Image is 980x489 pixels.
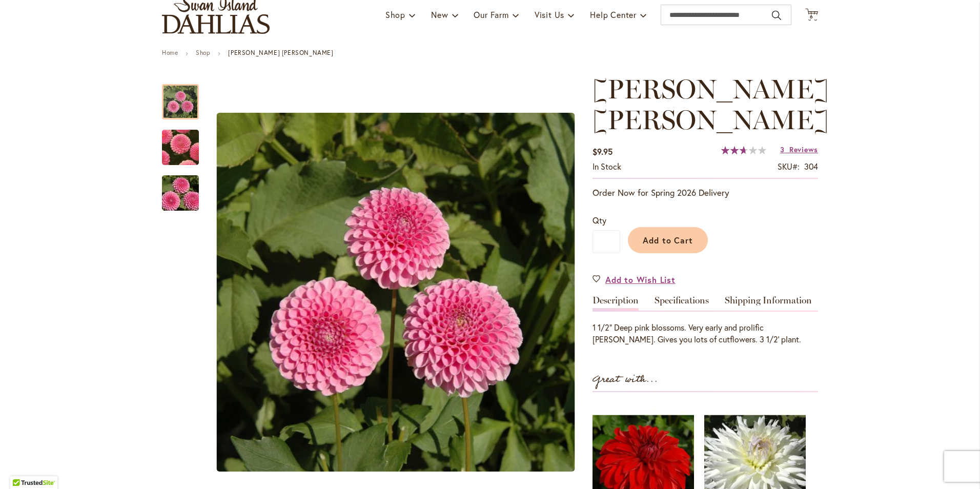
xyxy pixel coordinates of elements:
a: Specifications [655,296,709,311]
span: Add to Wish List [605,274,676,286]
img: BETTY ANNE [144,169,217,218]
img: BETTY ANNE [145,112,216,183]
a: Add to Wish List [593,274,676,286]
strong: Great with... [593,371,658,388]
a: Description [593,296,639,311]
span: Help Center [590,9,637,20]
div: 1 1/2" Deep pink blossoms. Very early and prolific [PERSON_NAME]. Gives you lots of cutflowers. 3... [593,322,818,345]
button: 6 [805,8,818,22]
a: 3 Reviews [780,145,818,154]
div: 53% [721,146,766,154]
span: 6 [810,13,813,20]
div: BETTY ANNE [162,74,209,119]
span: Reviews [789,145,818,154]
div: 304 [804,161,818,173]
span: Add to Cart [643,235,693,246]
a: Home [162,49,178,56]
span: $9.95 [593,146,612,157]
span: 3 [780,145,785,154]
span: Qty [593,215,606,226]
img: BETTY ANNE [217,113,575,472]
a: Shop [196,49,210,56]
span: [PERSON_NAME] [PERSON_NAME] [593,73,829,136]
div: Detailed Product Info [593,296,818,345]
iframe: Launch Accessibility Center [8,453,36,481]
span: Shop [385,9,405,20]
a: Shipping Information [725,296,812,311]
p: Order Now for Spring 2026 Delivery [593,187,818,199]
div: Availability [593,161,621,173]
span: Our Farm [474,9,508,20]
span: In stock [593,161,621,172]
strong: SKU [778,161,800,172]
button: Add to Cart [628,227,708,253]
div: BETTY ANNE [162,119,209,165]
strong: [PERSON_NAME] [PERSON_NAME] [228,49,333,56]
span: New [431,9,448,20]
div: BETTY ANNE [162,165,199,211]
span: Visit Us [535,9,564,20]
